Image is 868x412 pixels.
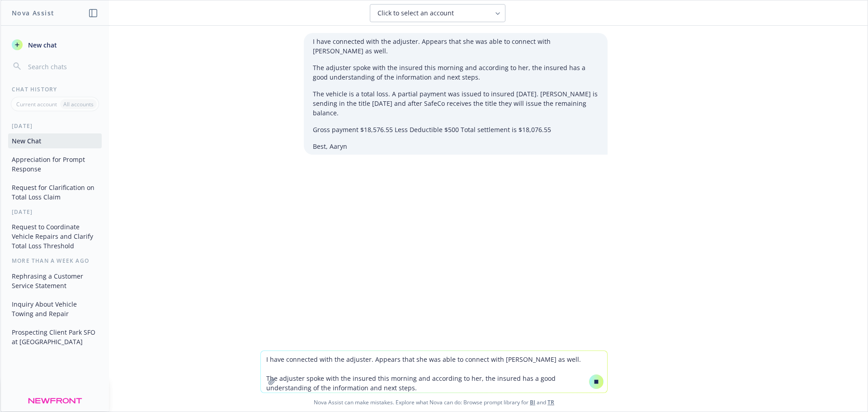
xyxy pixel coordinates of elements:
[313,63,599,82] p: The adjuster spoke with the insured this morning and according to her, the insured has a good und...
[313,89,599,118] p: The vehicle is a total loss. A partial payment was issued to insured [DATE]. [PERSON_NAME] is sen...
[1,122,109,130] div: [DATE]
[26,40,57,50] span: New chat
[530,398,535,406] a: BI
[1,208,109,216] div: [DATE]
[26,60,98,73] input: Search chats
[1,85,109,93] div: Chat History
[370,4,505,22] button: Click to select an account
[313,125,599,134] p: Gross payment $18,576.55 Less Deductible $500 Total settlement is $18,076.55
[12,8,54,18] h1: Nova Assist
[8,152,102,176] button: Appreciation for Prompt Response
[8,297,102,321] button: Inquiry About Vehicle Towing and Repair
[4,393,864,412] span: Nova Assist can make mistakes. Explore what Nova can do: Browse prompt library for and
[313,37,599,56] p: I have connected with the adjuster. Appears that she was able to connect with [PERSON_NAME] as well.
[16,100,57,108] p: Current account
[547,398,554,406] a: TR
[8,269,102,293] button: Rephrasing a Customer Service Statement
[8,37,102,53] button: New chat
[8,325,102,349] button: Prospecting Client Park SFO at [GEOGRAPHIC_DATA]
[1,257,109,265] div: More than a week ago
[377,9,454,18] span: Click to select an account
[8,180,102,204] button: Request for Clarification on Total Loss Claim
[8,133,102,148] button: New Chat
[8,219,102,253] button: Request to Coordinate Vehicle Repairs and Clarify Total Loss Threshold
[63,100,94,108] p: All accounts
[313,142,599,151] p: Best, Aaryn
